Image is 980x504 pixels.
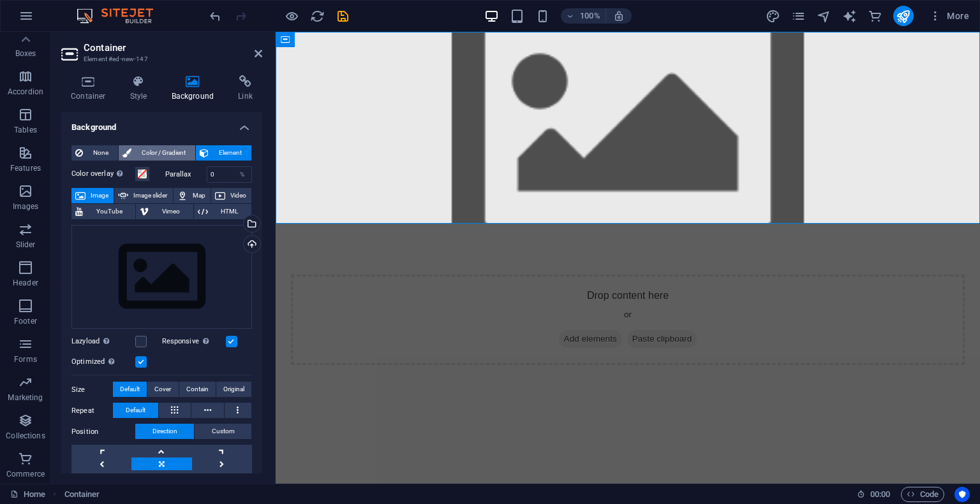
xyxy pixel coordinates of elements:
[186,382,209,397] span: Contain
[87,204,131,219] span: YouTube
[84,42,262,54] h2: Container
[191,188,207,203] span: Map
[207,8,223,24] button: undo
[87,145,114,161] span: None
[870,487,890,502] span: 00 00
[6,469,45,479] p: Commerce
[223,382,244,397] span: Original
[310,9,325,24] i: Reload page
[162,334,226,349] label: Responsive
[14,354,37,364] p: Forms
[212,145,248,161] span: Element
[71,166,135,182] label: Color overlay
[13,278,38,288] p: Header
[14,125,37,135] p: Tables
[234,167,251,182] div: %
[195,424,251,439] button: Custom
[309,8,325,24] button: reload
[154,382,171,397] span: Cover
[16,240,36,250] p: Slider
[10,487,45,502] a: Click to cancel selection. Double-click to open Pages
[179,382,216,397] button: Contain
[817,8,832,24] button: navigator
[135,145,191,161] span: Color / Gradient
[114,188,172,203] button: Image slider
[165,171,207,178] label: Parallax
[147,382,178,397] button: Cover
[152,204,189,219] span: Vimeo
[766,8,781,24] button: design
[352,298,422,316] span: Paste clipboard
[135,424,194,439] button: Direction
[766,9,780,24] i: Design (Ctrl+Alt+Y)
[907,487,939,502] span: Code
[120,382,140,397] span: Default
[924,6,974,26] button: More
[929,10,969,22] span: More
[14,316,37,326] p: Footer
[162,75,229,102] h4: Background
[212,424,235,439] span: Custom
[89,188,110,203] span: Image
[71,403,113,419] label: Repeat
[8,392,43,403] p: Marketing
[61,75,121,102] h4: Container
[73,8,169,24] img: Editor Logo
[71,204,135,219] button: YouTube
[113,403,158,418] button: Default
[10,163,41,173] p: Features
[284,8,299,24] button: Click here to leave preview mode and continue editing
[71,334,135,349] label: Lazyload
[152,424,177,439] span: Direction
[71,225,252,329] div: Select files from the file manager, stock photos, or upload file(s)
[842,8,857,24] button: text_generator
[71,382,113,398] label: Size
[868,8,883,24] button: commerce
[64,487,100,502] span: Click to select. Double-click to edit
[15,243,689,333] div: Drop content here
[580,8,600,24] h6: 100%
[857,487,891,502] h6: Session time
[212,204,248,219] span: HTML
[84,54,237,65] h3: Element #ed-new-147
[893,6,914,26] button: publish
[6,431,45,441] p: Collections
[208,9,223,24] i: Undo: Change background (Ctrl+Z)
[283,298,346,316] span: Add elements
[901,487,944,502] button: Code
[64,487,100,502] nav: breadcrumb
[335,8,350,24] button: save
[15,48,36,59] p: Boxes
[121,75,162,102] h4: Style
[194,204,251,219] button: HTML
[61,112,262,135] h4: Background
[879,489,881,499] span: :
[196,145,251,161] button: Element
[228,75,262,102] h4: Link
[229,188,248,203] span: Video
[791,8,806,24] button: pages
[71,145,118,161] button: None
[561,8,606,24] button: 100%
[211,188,251,203] button: Video
[126,403,145,418] span: Default
[954,487,970,502] button: Usercentrics
[8,87,43,97] p: Accordion
[71,424,135,440] label: Position
[216,382,251,397] button: Original
[71,188,114,203] button: Image
[174,188,211,203] button: Map
[71,354,135,370] label: Optimized
[13,201,39,212] p: Images
[132,188,168,203] span: Image slider
[119,145,195,161] button: Color / Gradient
[136,204,193,219] button: Vimeo
[113,382,147,397] button: Default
